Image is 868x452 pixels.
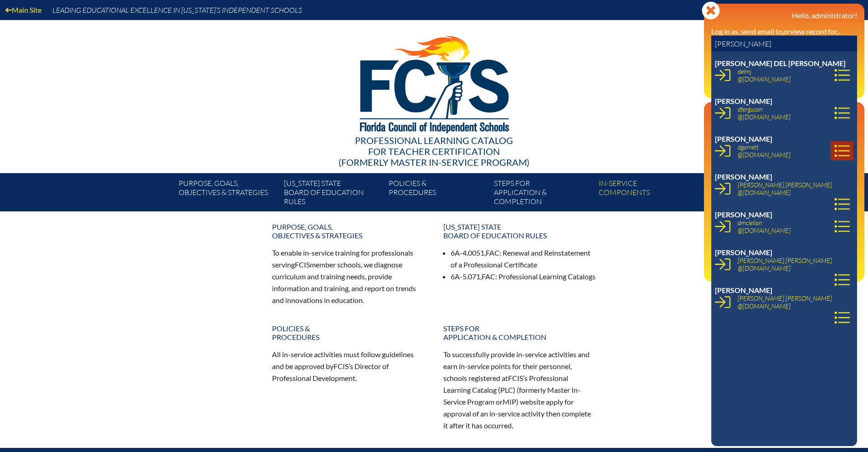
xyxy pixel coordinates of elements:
span: [PERSON_NAME] [715,172,772,181]
span: MIP [503,397,516,406]
a: Email passwordEmail &password [708,141,745,170]
li: 6A-4.0051, : Renewal and Reinstatement of a Professional Certificate [451,247,596,271]
a: Steps forapplication & completion [438,320,602,345]
a: [PERSON_NAME].[PERSON_NAME]@[DOMAIN_NAME] [734,293,836,312]
a: dferguson@[DOMAIN_NAME] [734,103,794,123]
h3: Hello, administrator! [711,11,857,20]
span: FAC [486,248,499,257]
a: [PERSON_NAME].[PERSON_NAME]@[DOMAIN_NAME] [734,179,836,198]
a: dmclellan@[DOMAIN_NAME] [734,217,794,236]
a: [US_STATE] StateBoard of Education rules [280,177,385,211]
a: User infoEE Control Panel [708,57,777,70]
a: Policies &Procedures [385,177,490,211]
a: Purpose, goals,objectives & strategies [267,219,431,243]
a: [US_STATE] StateBoard of Education rules [438,219,602,243]
p: To successfully provide in-service activities and earn in-service points for their personnel, sch... [443,349,596,431]
img: FCISlogo221.eps [340,20,528,144]
span: for Teacher Certification [368,146,500,157]
span: [PERSON_NAME] Del [PERSON_NAME] [715,59,846,67]
a: Main Site [2,4,45,16]
span: FCIS [334,362,349,370]
span: FCIS [508,374,523,382]
span: PLC [500,385,513,394]
svg: Close [702,1,720,20]
a: In-servicecomponents [595,177,700,211]
p: To enable in-service training for professionals serving member schools, we diagnose curriculum an... [272,247,425,306]
span: FCIS [295,260,310,269]
li: 6A-5.071, : Professional Learning Catalogs [451,271,596,282]
span: FAC [482,272,495,281]
a: Purpose, goals,objectives & strategies [175,177,280,211]
div: Professional Learning Catalog (formerly Master In-service Program) [172,135,697,168]
a: Director of Professional Development [US_STATE] Council of Independent Schools since [DATE] [708,190,852,220]
i: or [784,27,790,36]
a: User infoReports [708,73,747,86]
span: [PERSON_NAME] [715,97,772,105]
span: [PERSON_NAME] [715,286,772,294]
a: dgarrett@[DOMAIN_NAME] [734,141,794,160]
a: Steps forapplication & completion [490,177,595,211]
p: All in-service activities must follow guidelines and be approved by ’s Director of Professional D... [272,349,425,384]
a: delmj@[DOMAIN_NAME] [734,66,794,85]
a: Policies &Procedures [267,320,431,345]
label: Log in as, send email to, view record for... [711,27,841,36]
span: [PERSON_NAME] [715,210,772,219]
span: [PERSON_NAME] [715,248,772,257]
svg: Log out [850,267,857,274]
a: [PERSON_NAME].[PERSON_NAME]@[DOMAIN_NAME] [734,255,836,274]
span: [PERSON_NAME] [715,134,772,143]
